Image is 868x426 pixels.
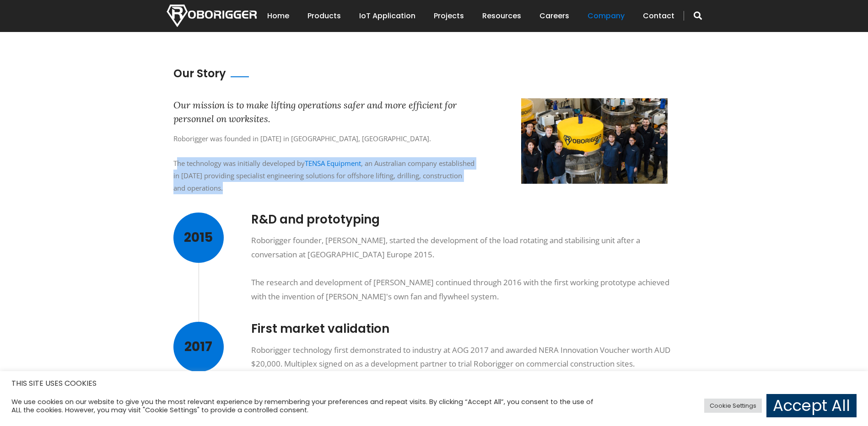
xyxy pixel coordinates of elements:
[588,2,625,30] a: Company
[539,2,569,30] a: Careers
[11,398,603,414] div: We use cookies on our website to give you the most relevant experience by remembering your prefer...
[11,378,857,389] h5: THIS SITE USES COOKIES
[643,2,674,30] a: Contact
[167,5,257,27] img: Nortech
[766,394,857,417] a: Accept All
[173,322,224,372] div: 2017
[305,159,361,168] a: TENSA Equipment
[521,98,668,183] img: image
[173,98,475,126] div: Our mission is to make lifting operations safer and more efficient for personnel on worksites.
[267,2,289,30] a: Home
[173,66,226,81] h2: Our Story
[704,399,762,413] a: Cookie Settings
[173,213,224,263] div: 2015
[307,2,341,30] a: Products
[251,322,681,336] h3: First market validation
[434,2,464,30] a: Projects
[173,133,475,194] div: Roborigger was founded in [DATE] in [GEOGRAPHIC_DATA], [GEOGRAPHIC_DATA]. The technology was init...
[251,234,681,304] div: Roborigger founder, [PERSON_NAME], started the development of the load rotating and stabilising u...
[251,213,681,227] h3: R&D and prototyping
[359,2,415,30] a: IoT Application
[482,2,521,30] a: Resources
[251,343,681,371] div: Roborigger technology first demonstrated to industry at AOG 2017 and awarded NERA Innovation Vouc...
